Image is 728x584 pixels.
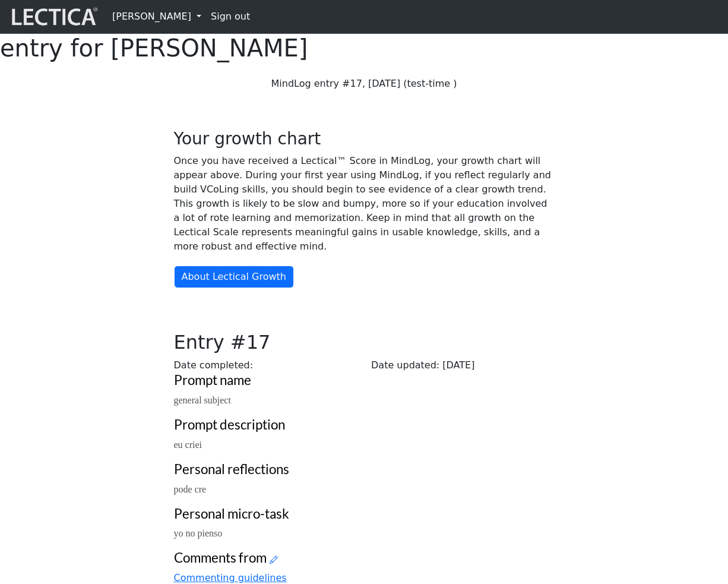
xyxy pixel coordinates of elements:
[174,550,555,566] h3: Comments from
[174,358,254,373] label: Date completed:
[167,331,562,353] h2: Entry #17
[174,462,555,478] h3: Personal reflections
[174,572,287,583] a: Commenting guidelines
[206,5,255,29] a: Sign out
[107,5,206,29] a: [PERSON_NAME]
[174,393,555,408] p: general subject
[174,506,555,522] h3: Personal micro-task
[174,417,555,433] h3: Prompt description
[174,482,555,497] p: pode cre
[9,5,98,28] img: lecticalive
[364,358,562,373] div: Date updated: [DATE]
[174,373,555,389] h3: Prompt name
[174,77,555,91] p: MindLog entry #17, [DATE] (test-time )
[174,526,555,541] p: yo no pienso
[174,154,555,254] p: Once you have received a Lectical™ Score in MindLog, your growth chart will appear above. During ...
[174,266,294,288] button: About Lectical Growth
[174,129,555,149] h3: Your growth chart
[174,438,555,452] p: eu criei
